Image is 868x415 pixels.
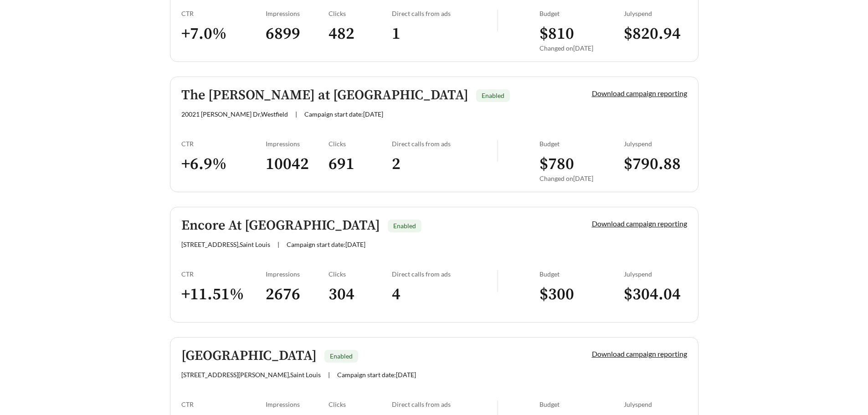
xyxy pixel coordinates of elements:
h3: 304 [329,284,392,305]
h3: 6899 [266,24,329,44]
div: Impressions [266,10,329,17]
div: Budget [539,140,624,148]
div: July spend [624,10,687,17]
span: [STREET_ADDRESS][PERSON_NAME] , Saint Louis [181,371,321,379]
div: Clicks [329,140,392,148]
h3: $ 780 [539,154,624,174]
span: Campaign start date: [DATE] [337,371,416,379]
span: [STREET_ADDRESS] , Saint Louis [181,241,270,248]
div: July spend [624,400,687,408]
a: Download campaign reporting [592,89,687,97]
h3: 2676 [266,284,329,305]
div: Budget [539,270,624,278]
div: CTR [181,270,266,278]
h3: 691 [329,154,392,174]
h5: The [PERSON_NAME] at [GEOGRAPHIC_DATA] [181,88,468,103]
div: Direct calls from ads [392,400,497,408]
h3: 1 [392,24,497,44]
div: Budget [539,10,624,17]
div: Clicks [329,10,392,17]
h3: $ 300 [539,284,624,305]
div: Impressions [266,270,329,278]
div: Clicks [329,270,392,278]
div: CTR [181,140,266,148]
span: 20021 [PERSON_NAME] Dr , Westfield [181,110,288,118]
h3: + 6.9 % [181,154,266,174]
h3: 10042 [266,154,329,174]
img: line [497,270,498,292]
div: Direct calls from ads [392,10,497,17]
a: Download campaign reporting [592,349,687,358]
a: The [PERSON_NAME] at [GEOGRAPHIC_DATA]Enabled20021 [PERSON_NAME] Dr,Westfield|Campaign start date... [170,77,699,192]
div: Clicks [329,400,392,408]
span: Enabled [330,352,353,360]
h3: 482 [329,24,392,44]
h3: $ 304.04 [624,284,687,305]
h3: $ 810 [539,24,624,44]
div: Direct calls from ads [392,270,497,278]
h3: + 7.0 % [181,24,266,44]
div: July spend [624,270,687,278]
span: | [295,110,297,118]
span: | [328,371,330,379]
div: July spend [624,140,687,148]
div: Budget [539,400,624,408]
img: line [497,140,498,162]
span: | [277,241,279,248]
h3: 2 [392,154,497,174]
span: Campaign start date: [DATE] [287,241,365,248]
span: Enabled [482,92,504,99]
h3: $ 790.88 [624,154,687,174]
h3: $ 820.94 [624,24,687,44]
div: CTR [181,10,266,17]
div: CTR [181,400,266,408]
a: Encore At [GEOGRAPHIC_DATA]Enabled[STREET_ADDRESS],Saint Louis|Campaign start date:[DATE]Download... [170,207,699,323]
div: Impressions [266,140,329,148]
h5: [GEOGRAPHIC_DATA] [181,348,317,364]
span: Campaign start date: [DATE] [304,110,383,118]
h5: Encore At [GEOGRAPHIC_DATA] [181,218,380,233]
div: Direct calls from ads [392,140,497,148]
h3: 4 [392,284,497,305]
div: Changed on [DATE] [539,44,624,52]
h3: + 11.51 % [181,284,266,305]
div: Impressions [266,400,329,408]
a: Download campaign reporting [592,219,687,228]
div: Changed on [DATE] [539,174,624,182]
img: line [497,10,498,31]
span: Enabled [393,222,416,230]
